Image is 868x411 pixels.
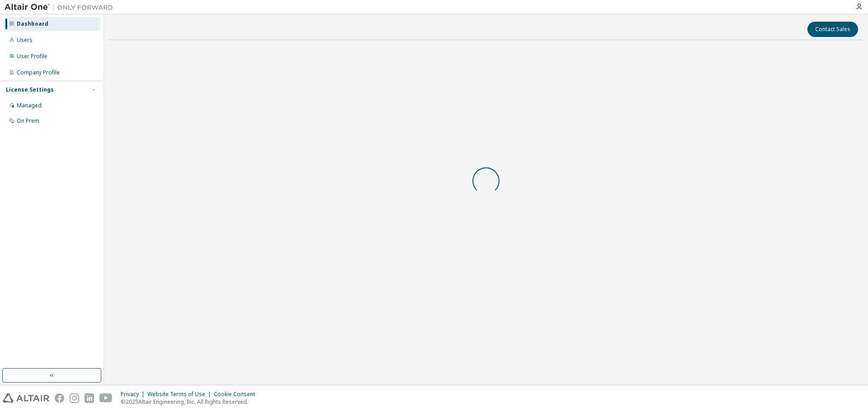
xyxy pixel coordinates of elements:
div: Website Terms of Use [147,391,214,398]
div: Users [17,37,33,44]
img: facebook.svg [55,393,64,403]
div: Company Profile [17,69,60,76]
img: linkedin.svg [85,393,94,403]
div: User Profile [17,53,47,60]
div: On Prem [17,117,39,125]
img: Altair One [5,3,118,12]
div: Dashboard [17,20,48,28]
div: Cookie Consent [214,391,260,398]
div: Privacy [121,391,147,398]
p: © 2025 Altair Engineering, Inc. All Rights Reserved. [121,398,260,406]
img: instagram.svg [70,393,79,403]
div: Managed [17,102,42,109]
button: Contact Sales [807,22,858,37]
div: License Settings [6,86,54,93]
img: youtube.svg [99,393,113,403]
img: altair_logo.svg [3,393,49,403]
